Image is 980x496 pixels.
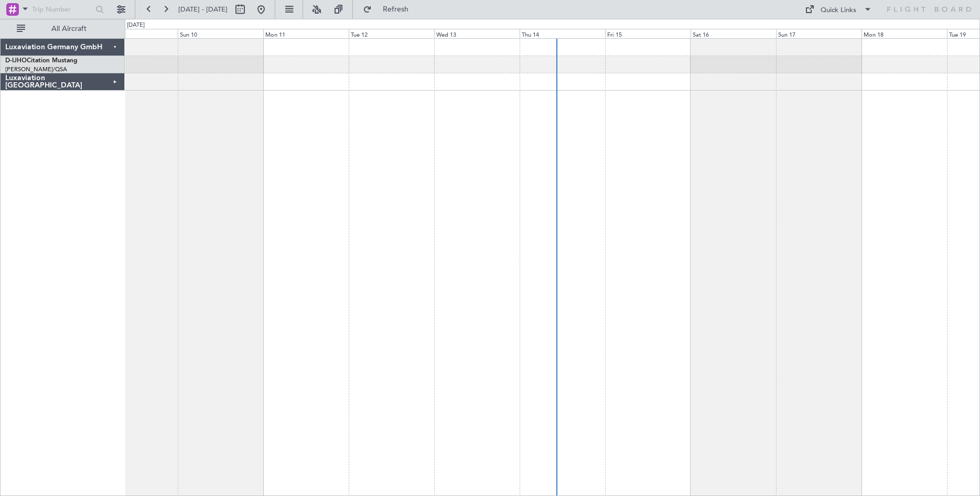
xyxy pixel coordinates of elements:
span: D-IJHO [5,58,27,64]
div: [DATE] [127,21,145,30]
a: [PERSON_NAME]/QSA [5,65,67,73]
span: All Aircraft [27,25,111,32]
div: Quick Links [821,5,856,16]
span: [DATE] - [DATE] [178,5,228,14]
div: Sun 10 [178,29,263,38]
div: Sun 17 [776,29,861,38]
div: Thu 14 [520,29,605,38]
input: Trip Number [32,2,92,17]
button: Refresh [358,1,421,18]
button: All Aircraft [12,20,114,37]
a: D-IJHOCitation Mustang [5,58,78,64]
div: Sat 9 [92,29,178,38]
span: Refresh [374,6,418,13]
div: Wed 13 [434,29,520,38]
div: Sat 16 [691,29,776,38]
div: Mon 18 [861,29,947,38]
div: Mon 11 [263,29,349,38]
div: Fri 15 [605,29,691,38]
div: Tue 12 [349,29,434,38]
button: Quick Links [800,1,877,18]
